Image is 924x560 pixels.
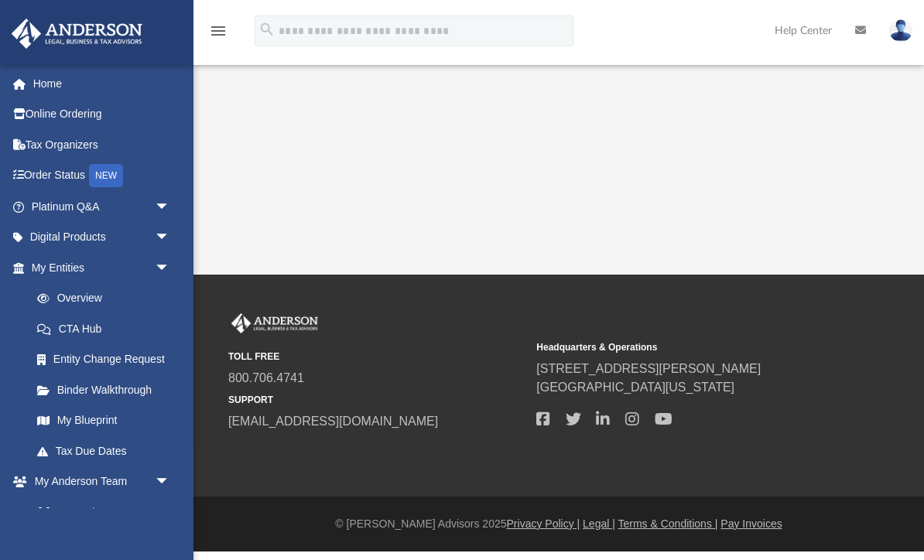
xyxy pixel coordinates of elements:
[89,164,123,187] div: NEW
[720,517,782,530] a: Pay Invoices
[22,374,193,405] a: Binder Walkthrough
[228,393,525,407] small: SUPPORT
[889,19,912,42] img: User Pic
[22,497,178,528] a: My Anderson Team
[11,222,193,253] a: Digital Productsarrow_drop_down
[22,344,193,375] a: Entity Change Request
[228,350,525,364] small: TOLL FREE
[11,68,193,99] a: Home
[155,252,186,284] span: arrow_drop_down
[228,313,321,333] img: Anderson Advisors Platinum Portal
[536,381,734,394] a: [GEOGRAPHIC_DATA][US_STATE]
[11,160,193,192] a: Order StatusNEW
[11,252,193,283] a: My Entitiesarrow_drop_down
[583,517,615,530] a: Legal |
[209,29,228,40] a: menu
[22,435,193,466] a: Tax Due Dates
[228,415,438,428] a: [EMAIL_ADDRESS][DOMAIN_NAME]
[618,517,718,530] a: Terms & Conditions |
[11,466,186,497] a: My Anderson Teamarrow_drop_down
[209,22,228,40] i: menu
[11,99,193,130] a: Online Ordering
[507,517,580,530] a: Privacy Policy |
[258,21,275,38] i: search
[22,313,193,344] a: CTA Hub
[7,19,147,49] img: Anderson Advisors Platinum Portal
[155,466,186,498] span: arrow_drop_down
[228,371,304,384] a: 800.706.4741
[11,129,193,160] a: Tax Organizers
[22,283,193,314] a: Overview
[536,362,761,375] a: [STREET_ADDRESS][PERSON_NAME]
[155,222,186,254] span: arrow_drop_down
[155,191,186,223] span: arrow_drop_down
[11,191,193,222] a: Platinum Q&Aarrow_drop_down
[536,340,833,354] small: Headquarters & Operations
[22,405,186,436] a: My Blueprint
[193,516,924,532] div: © [PERSON_NAME] Advisors 2025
